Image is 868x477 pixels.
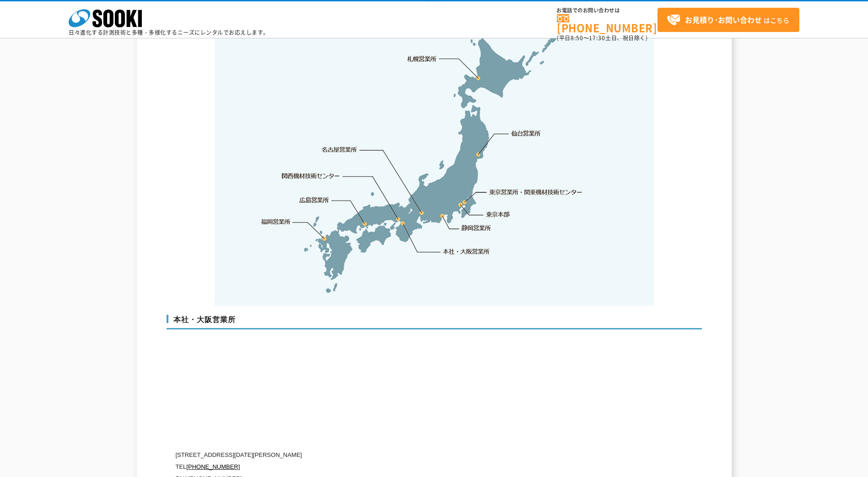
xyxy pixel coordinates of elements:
[571,34,583,42] span: 8:50
[557,14,658,33] a: [PHONE_NUMBER]
[667,13,789,27] span: はこちら
[282,171,340,180] a: 関西機材技術センター
[69,30,269,35] p: 日々進化する計測技術と多種・多様化するニーズにレンタルでお応えします。
[442,247,490,256] a: 本社・大阪営業所
[486,210,510,219] a: 東京本部
[490,187,583,196] a: 東京営業所・関東機材技術センター
[461,223,491,233] a: 静岡営業所
[658,8,799,32] a: お見積り･お問い合わせはこちら
[176,461,615,473] p: TEL
[300,195,329,204] a: 広島営業所
[557,34,647,42] span: (平日 ～ 土日、祝日除く)
[215,18,654,306] img: 事業拠点一覧
[261,217,291,226] a: 福岡営業所
[589,34,605,42] span: 17:30
[167,315,702,329] h3: 本社・大阪営業所
[176,449,615,461] p: [STREET_ADDRESS][DATE][PERSON_NAME]
[511,129,541,138] a: 仙台営業所
[322,145,357,154] a: 名古屋営業所
[186,463,240,470] a: [PHONE_NUMBER]
[407,54,437,63] a: 札幌営業所
[557,8,658,13] span: お電話でのお問い合わせは
[685,14,762,25] strong: お見積り･お問い合わせ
